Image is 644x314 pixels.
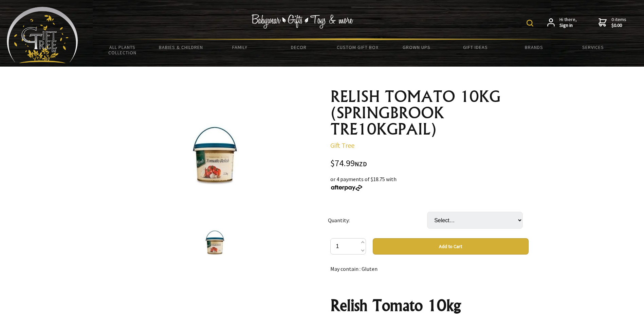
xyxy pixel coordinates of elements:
a: Gift Tree [330,141,354,150]
a: Custom Gift Box [328,40,387,54]
a: Babies & Children [152,40,210,54]
a: All Plants Collection [93,40,152,60]
a: Grown Ups [387,40,446,54]
p: May contain : Gluten [330,265,529,281]
strong: Sign in [559,22,577,29]
img: RELISH TOMATO 10KG (SPRINGBROOK TRE10KGPAIL) [184,124,245,185]
img: RELISH TOMATO 10KG (SPRINGBROOK TRE10KGPAIL) [202,229,228,255]
a: 0 items$0.00 [599,17,626,29]
h1: RELISH TOMATO 10KG (SPRINGBROOK TRE10KGPAIL) [330,88,529,137]
a: Hi there,Sign in [547,17,577,29]
a: Services [564,40,622,54]
button: Add to Cart [373,238,529,255]
div: $74.99 [330,159,529,168]
a: Brands [505,40,564,54]
img: Babyware - Gifts - Toys and more... [7,7,78,63]
a: Gift Ideas [446,40,504,54]
div: or 4 payments of $18.75 with [330,175,529,191]
a: Family [210,40,269,54]
span: 0 items [611,16,626,29]
img: Afterpay [330,185,363,191]
span: NZD [355,160,367,168]
img: product search [527,20,533,27]
a: Decor [269,40,328,54]
span: Hi there, [559,17,577,29]
img: Babywear - Gifts - Toys & more [252,14,353,29]
strong: $0.00 [611,22,626,29]
td: Quantity: [328,202,427,238]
